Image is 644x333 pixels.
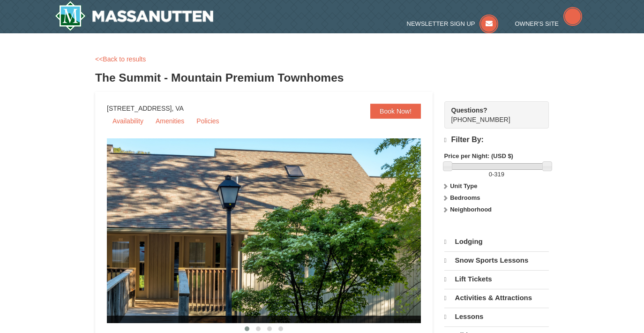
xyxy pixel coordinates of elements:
[444,251,549,269] a: Snow Sports Lessons
[450,194,480,201] strong: Bedrooms
[515,20,559,27] span: Owner's Site
[444,270,549,288] a: Lift Tickets
[55,1,213,31] a: Massanutten Resort
[515,20,583,27] a: Owner's Site
[450,206,492,213] strong: Neighborhood
[451,106,532,123] span: [PHONE_NUMBER]
[444,289,549,307] a: Activities & Attractions
[107,138,444,323] img: 19219034-1-0eee7e00.jpg
[444,170,549,179] label: -
[55,1,213,31] img: Massanutten Resort Logo
[107,114,149,128] a: Availability
[444,233,549,250] a: Lodging
[444,308,549,325] a: Lessons
[407,20,499,27] a: Newsletter Sign Up
[444,136,549,144] h4: Filter By:
[370,104,421,119] a: Book Now!
[450,182,477,189] strong: Unit Type
[494,171,504,178] span: 319
[407,20,475,27] span: Newsletter Sign Up
[150,114,190,128] a: Amenities
[451,106,487,114] strong: Questions?
[95,68,549,87] h3: The Summit - Mountain Premium Townhomes
[444,152,513,159] strong: Price per Night: (USD $)
[191,114,225,128] a: Policies
[95,55,146,63] a: <<Back to results
[489,171,492,178] span: 0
